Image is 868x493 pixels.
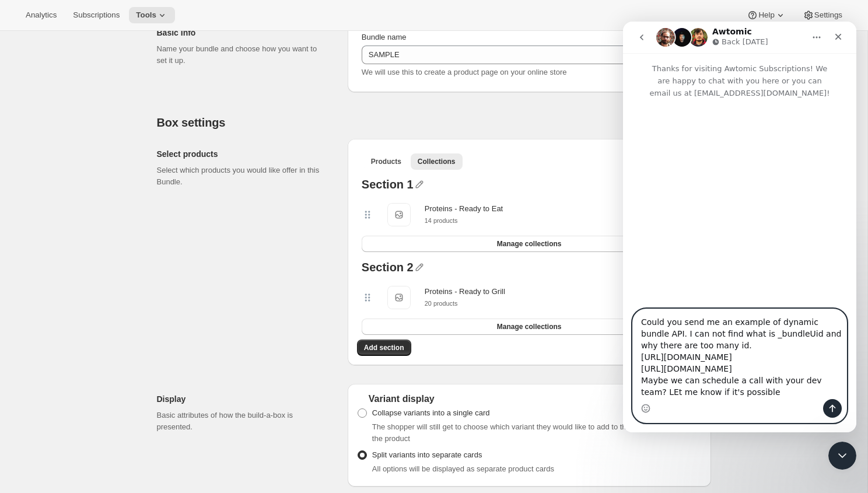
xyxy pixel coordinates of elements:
span: Collapse variants into a single card [372,408,490,417]
span: Subscriptions [73,11,120,20]
p: Name your bundle and choose how you want to set it up. [157,43,329,67]
div: Variant display [357,393,702,405]
button: Manage collections [362,236,697,252]
span: Analytics [26,11,57,20]
span: Tools [136,11,156,20]
span: We will use this to create a product page on your online store [362,68,567,76]
h2: Display [157,393,329,405]
h2: Basic Info [157,27,329,39]
iframe: Intercom live chat [623,22,856,432]
div: Section 1 [362,179,414,194]
h2: Select products [157,148,329,160]
button: Analytics [19,7,64,23]
span: Manage collections [497,322,562,331]
span: Bundle name [362,33,407,41]
span: Products [371,157,401,166]
small: 20 products [425,300,458,307]
small: 14 products [425,217,458,224]
button: Manage collections [362,319,697,335]
div: Proteins - Ready to Eat [425,203,503,215]
div: Proteins - Ready to Grill [425,286,505,298]
p: Basic attributes of how the build-a-box is presented. [157,410,329,433]
button: Help [740,7,793,23]
span: Collections [418,157,456,166]
span: Manage collections [497,239,562,249]
input: ie. Smoothie box [362,46,697,64]
span: Settings [814,11,842,20]
span: Add section [364,343,404,352]
button: Tools [129,7,175,23]
p: Select which products you would like offer in this Bundle. [157,165,329,188]
button: Add section [357,340,411,356]
iframe: Intercom live chat [828,442,856,470]
span: All options will be displayed as separate product cards [372,464,554,473]
button: Subscriptions [66,7,127,23]
h2: Box settings [157,116,711,130]
span: Split variants into separate cards [372,450,482,459]
span: The shopper will still get to choose which variant they would like to add to the box when selecti... [372,422,697,443]
div: Section 2 [362,261,414,277]
span: Help [758,11,774,20]
button: Settings [796,7,849,23]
